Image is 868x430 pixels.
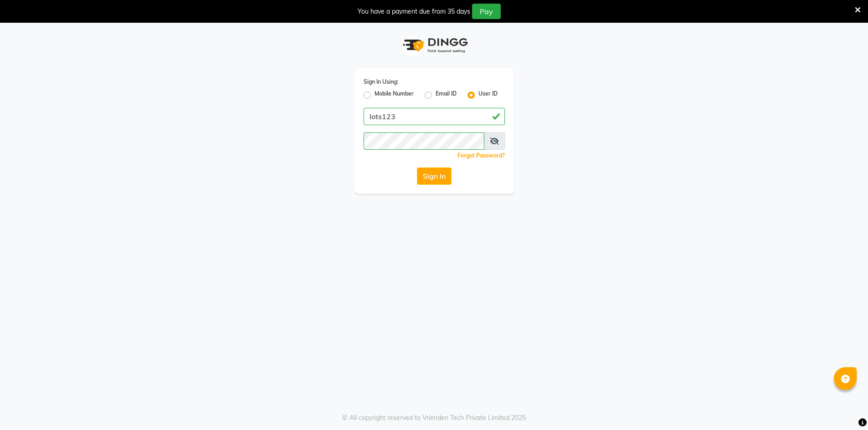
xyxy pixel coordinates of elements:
label: User ID [478,90,498,101]
a: Forgot Password? [457,152,505,159]
label: Sign In Using: [364,78,398,86]
button: Pay [472,4,501,19]
div: You have a payment due from 35 days [358,7,470,16]
input: Username [364,108,505,125]
input: Username [364,132,484,150]
img: logo1.svg [398,32,471,59]
button: Sign In [417,167,452,185]
iframe: chat widget [830,394,859,421]
label: Mobile Number [375,90,414,101]
label: Email ID [436,90,457,101]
